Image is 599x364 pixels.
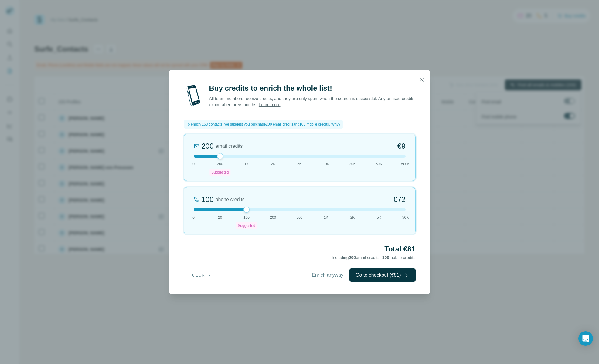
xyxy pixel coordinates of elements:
[218,215,222,220] span: 20
[184,244,416,254] h2: Total €81
[259,102,281,107] a: Learn more
[270,215,276,220] span: 200
[216,196,245,203] span: phone credits
[271,161,275,167] span: 2K
[323,161,329,167] span: 10K
[297,161,302,167] span: 5K
[217,161,223,167] span: 200
[186,122,330,127] span: To enrich 153 contacts, we suggest you purchase 200 email credits and 100 mobile credits .
[209,96,416,108] p: All team members receive credits, and they are only spent when the search is successful. Any unus...
[236,222,257,229] div: Suggested
[209,169,230,176] div: Suggested
[202,195,214,204] div: 100
[202,141,214,151] div: 200
[244,161,249,167] span: 1K
[312,271,343,279] span: Enrich anyway
[324,215,328,220] span: 1K
[243,215,250,220] span: 100
[349,268,415,282] button: Go to checkout (€81)
[376,161,382,167] span: 50K
[382,255,389,260] span: 100
[402,215,409,220] span: 50K
[349,161,356,167] span: 20K
[350,215,355,220] span: 2K
[306,268,349,282] button: Enrich anyway
[296,215,302,220] span: 500
[393,195,405,204] span: €72
[192,161,195,167] span: 0
[349,255,356,260] span: 200
[578,331,593,346] div: Open Intercom Messenger
[377,215,381,220] span: 5K
[397,141,406,151] span: €9
[401,161,410,167] span: 500K
[331,122,341,126] span: Why?
[192,215,195,220] span: 0
[184,83,203,108] img: mobile-phone
[188,270,216,281] button: € EUR
[216,143,243,150] span: email credits
[332,255,416,260] span: Including email credits + mobile credits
